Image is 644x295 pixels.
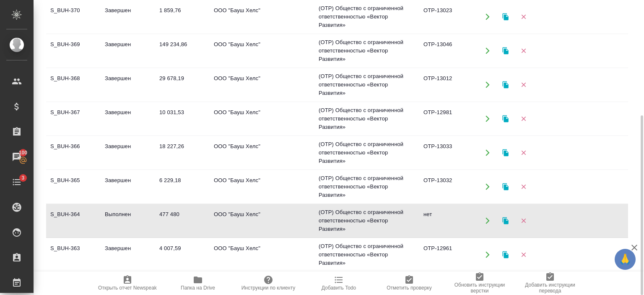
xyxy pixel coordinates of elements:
td: (OTP) Общество с ограниченной ответственностью «Вектор Развития» [314,238,419,272]
td: ООО "Бауш Хелс" [210,138,314,167]
span: Добавить Todo [322,285,356,291]
td: S_BUH-369 [46,36,101,65]
button: Открыть отчет Newspeak [92,272,163,295]
td: (OTP) Общество с ограниченной ответственностью «Вектор Развития» [314,102,419,136]
a: 100 [2,146,31,167]
button: Удалить [515,110,532,128]
td: S_BUH-368 [46,70,101,99]
button: Открыть [479,42,496,60]
td: (OTP) Общество с ограниченной ответственностью «Вектор Развития» [314,170,419,204]
td: нет [419,206,474,235]
span: Папка на Drive [181,285,215,291]
td: 29 678,19 [155,70,210,99]
td: Выполнен [101,206,155,235]
td: Завершен [101,138,155,167]
td: OTP-13032 [419,172,474,201]
button: Инструкции по клиенту [233,272,304,295]
span: Обновить инструкции верстки [449,282,510,294]
button: Удалить [515,212,532,230]
button: Удалить [515,42,532,60]
td: OTP-12981 [419,104,474,133]
td: S_BUH-363 [46,240,101,269]
td: OTP-13023 [419,2,474,31]
td: S_BUH-367 [46,104,101,133]
button: Клонировать [497,144,514,162]
button: Открыть [479,178,496,196]
td: S_BUH-365 [46,172,101,201]
span: Открыть отчет Newspeak [98,285,157,291]
td: Завершен [101,36,155,65]
button: Добавить инструкции перевода [515,272,585,295]
button: Клонировать [497,246,514,264]
td: ООО "Бауш Хелс" [210,70,314,99]
td: Завершен [101,240,155,269]
span: Отметить проверку [387,285,431,291]
td: Завершен [101,104,155,133]
span: Добавить инструкции перевода [520,282,580,294]
td: OTP-12961 [419,240,474,269]
td: 1 859,76 [155,2,210,31]
td: ООО "Бауш Хелс" [210,2,314,31]
td: S_BUH-370 [46,2,101,31]
button: 🙏 [615,249,636,270]
button: Удалить [515,246,532,264]
td: S_BUH-366 [46,138,101,167]
button: Клонировать [497,42,514,60]
button: Добавить Todo [304,272,374,295]
td: ООО "Бауш Хелс" [210,240,314,269]
td: 149 234,86 [155,36,210,65]
td: Завершен [101,172,155,201]
button: Открыть [479,144,496,162]
button: Открыть [479,110,496,128]
td: Завершен [101,70,155,99]
span: Инструкции по клиенту [241,285,296,291]
td: (OTP) Общество с ограниченной ответственностью «Вектор Развития» [314,68,419,102]
span: 🙏 [618,251,632,268]
button: Удалить [515,8,532,26]
button: Открыть [479,8,496,26]
td: (OTP) Общество с ограниченной ответственностью «Вектор Развития» [314,204,419,238]
td: ООО "Бауш Хелс" [210,104,314,133]
button: Открыть [479,246,496,264]
button: Клонировать [497,212,514,230]
button: Клонировать [497,8,514,26]
td: ООО "Бауш Хелс" [210,206,314,235]
button: Удалить [515,144,532,162]
td: S_BUH-364 [46,206,101,235]
button: Удалить [515,178,532,196]
button: Удалить [515,76,532,94]
button: Открыть [479,76,496,94]
td: OTP-13033 [419,138,474,167]
td: 477 480 [155,206,210,235]
span: 100 [14,149,33,157]
button: Папка на Drive [163,272,233,295]
span: 3 [16,174,29,182]
td: 4 007,59 [155,240,210,269]
a: 3 [2,172,31,193]
button: Обновить инструкции верстки [444,272,515,295]
td: 10 031,53 [155,104,210,133]
button: Открыть [479,212,496,230]
td: OTP-13046 [419,36,474,65]
td: OTP-13012 [419,70,474,99]
td: (OTP) Общество с ограниченной ответственностью «Вектор Развития» [314,136,419,170]
td: Завершен [101,2,155,31]
td: ООО "Бауш Хелс" [210,172,314,201]
button: Клонировать [497,110,514,128]
td: 6 229,18 [155,172,210,201]
td: ООО "Бауш Хелс" [210,36,314,65]
td: (OTP) Общество с ограниченной ответственностью «Вектор Развития» [314,34,419,68]
button: Клонировать [497,76,514,94]
td: 18 227,26 [155,138,210,167]
button: Клонировать [497,178,514,196]
button: Отметить проверку [374,272,444,295]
